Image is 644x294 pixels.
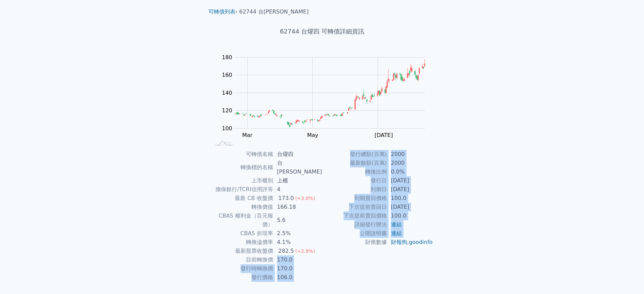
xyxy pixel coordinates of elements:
td: 到期日 [322,185,387,194]
td: 最新股票收盤價 [211,247,273,255]
iframe: Chat Widget [610,262,644,294]
h1: 62744 台燿四 可轉債詳細資訊 [203,27,441,36]
tspan: 120 [222,107,232,114]
li: 62744 台[PERSON_NAME] [239,8,309,16]
td: 4 [273,185,322,194]
td: 轉換溢價率 [211,238,273,247]
td: [DATE] [387,203,433,211]
tspan: Mar [242,132,253,138]
td: 目前轉換價 [211,255,273,264]
td: 100.0 [387,194,433,203]
div: 282.5 [277,247,295,255]
td: 100.0 [387,211,433,220]
td: 財務數據 [322,238,387,247]
td: 106.0 [273,273,322,282]
td: 擔保銀行/TCRI信用評等 [211,185,273,194]
td: 下次提前賣回價格 [322,211,387,220]
td: 詳細發行辦法 [322,220,387,229]
td: 下次提前賣回日 [322,203,387,211]
td: 170.0 [273,255,322,264]
td: 最新餘額(百萬) [322,159,387,167]
span: (+3.0%) [295,196,315,201]
div: 聊天小工具 [610,262,644,294]
td: 發行總額(百萬) [322,150,387,159]
td: 公開說明書 [322,229,387,238]
td: 上市櫃別 [211,176,273,185]
td: 轉換價值 [211,203,273,211]
td: 2000 [387,159,433,167]
td: 發行時轉換價 [211,264,273,273]
td: 上櫃 [273,176,322,185]
tspan: [DATE] [375,132,393,138]
a: 可轉債列表 [208,8,235,15]
div: 173.0 [277,194,295,203]
td: 台[PERSON_NAME] [273,159,322,176]
td: 台燿四 [273,150,322,159]
tspan: 140 [222,90,232,96]
td: 170.0 [273,264,322,273]
td: 最新 CB 收盤價 [211,194,273,203]
td: 2000 [387,150,433,159]
td: 可轉債名稱 [211,150,273,159]
td: 到期賣回價格 [322,194,387,203]
g: Chart [219,54,435,138]
a: 連結 [391,230,402,236]
td: [DATE] [387,176,433,185]
td: 5.6 [273,211,322,229]
li: › [208,8,237,16]
tspan: 100 [222,125,232,132]
tspan: May [307,132,318,138]
td: 2.5% [273,229,322,238]
td: , [387,238,433,247]
td: 0.0% [387,167,433,176]
a: 連結 [391,221,402,228]
td: 轉換標的名稱 [211,159,273,176]
td: 轉換比例 [322,167,387,176]
td: 166.18 [273,203,322,211]
td: 4.1% [273,238,322,247]
tspan: 180 [222,54,232,61]
tspan: 160 [222,72,232,78]
span: (+2.9%) [295,248,315,254]
td: 發行價格 [211,273,273,282]
td: CBAS 權利金（百元報價） [211,211,273,229]
a: goodinfo [409,239,433,245]
a: 財報狗 [391,239,407,245]
td: [DATE] [387,185,433,194]
td: CBAS 折現率 [211,229,273,238]
td: 發行日 [322,176,387,185]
